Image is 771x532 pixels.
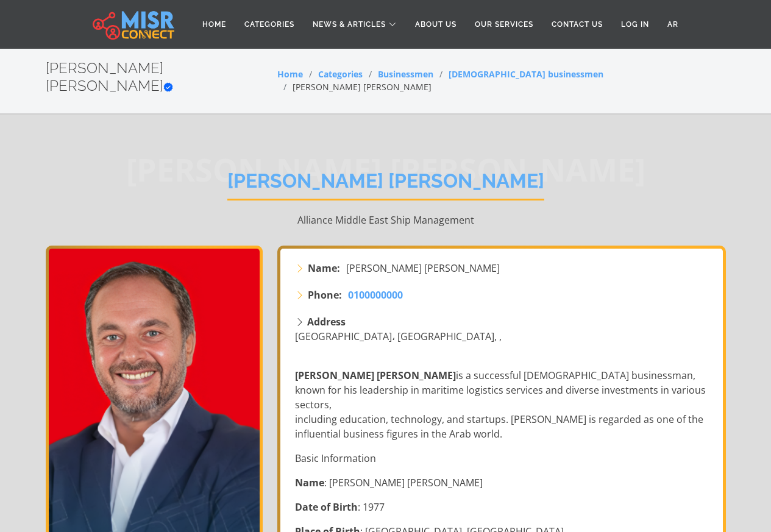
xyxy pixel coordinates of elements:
[295,369,456,382] strong: [PERSON_NAME] [PERSON_NAME]
[295,368,711,441] p: is a successful [DEMOGRAPHIC_DATA] businessman, known for his leadership in maritime logistics se...
[295,476,324,489] strong: Name
[658,13,688,36] a: AR
[93,9,174,40] img: main.misr_connect
[378,68,433,80] a: Businessmen
[295,500,711,514] p: : 1977
[542,13,612,36] a: Contact Us
[295,330,502,343] span: [GEOGRAPHIC_DATA]، [GEOGRAPHIC_DATA], ,
[304,13,406,36] a: News & Articles
[227,169,544,200] h1: [PERSON_NAME] [PERSON_NAME]
[277,80,432,93] li: [PERSON_NAME] [PERSON_NAME]
[466,13,542,36] a: Our Services
[163,82,173,92] svg: Verified account
[193,13,235,36] a: Home
[46,213,726,227] p: Alliance Middle East Ship Management
[277,68,303,80] a: Home
[612,13,658,36] a: Log in
[295,500,358,514] strong: Date of Birth
[346,261,500,275] span: [PERSON_NAME] [PERSON_NAME]
[348,288,403,302] a: 0100000000
[318,68,363,80] a: Categories
[406,13,466,36] a: About Us
[449,68,603,80] a: [DEMOGRAPHIC_DATA] businessmen
[308,288,342,302] strong: Phone:
[308,261,340,275] strong: Name:
[295,475,711,490] p: : [PERSON_NAME] [PERSON_NAME]
[235,13,304,36] a: Categories
[307,315,346,328] strong: Address
[295,451,711,466] p: Basic Information
[46,60,278,95] h2: [PERSON_NAME] [PERSON_NAME]
[313,19,386,30] span: News & Articles
[348,288,403,302] span: 0100000000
